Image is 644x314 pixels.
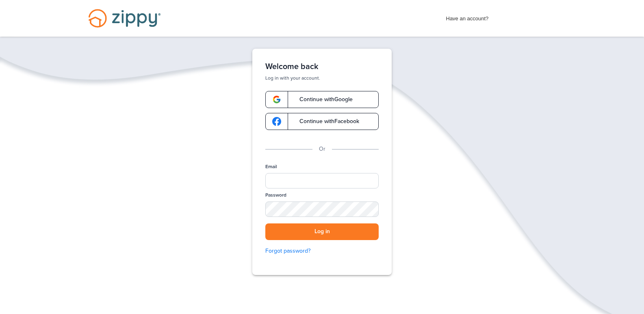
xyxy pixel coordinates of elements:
[265,201,379,217] input: Password
[319,145,325,154] p: Or
[272,95,281,104] img: google-logo
[291,119,359,124] span: Continue with Facebook
[265,75,379,81] p: Log in with your account.
[265,173,379,188] input: Email
[265,247,379,256] a: Forgot password?
[265,91,379,108] a: google-logoContinue withGoogle
[265,113,379,130] a: google-logoContinue withFacebook
[291,97,353,102] span: Continue with Google
[446,10,489,23] span: Have an account?
[265,163,277,170] label: Email
[265,223,379,240] button: Log in
[272,117,281,126] img: google-logo
[265,62,379,71] h1: Welcome back
[265,192,286,199] label: Password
